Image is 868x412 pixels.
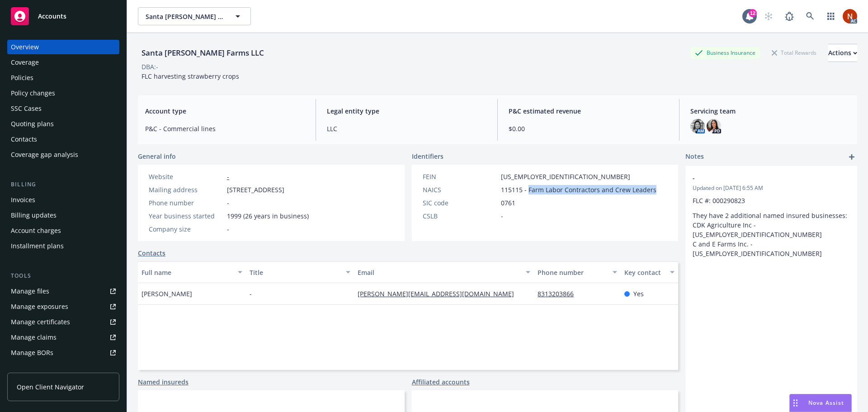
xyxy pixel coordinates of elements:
div: Business Insurance [690,47,760,58]
a: Policies [7,71,119,85]
a: Start snowing [759,7,778,25]
a: Quoting plans [7,117,119,131]
p: They have 2 additional named insured businesses: CDK Agriculture Inc - [US_EMPLOYER_IDENTIFICATIO... [693,211,850,258]
div: Total Rewards [767,47,821,58]
div: Phone number [149,198,223,208]
button: Full name [138,261,246,283]
a: Installment plans [7,239,119,253]
span: FLC harvesting strawberry crops [142,72,239,81]
div: NAICS [423,185,497,194]
div: Full name [142,268,232,277]
div: Santa [PERSON_NAME] Farms LLC [138,47,268,59]
div: Policy changes [11,86,55,100]
span: - [501,211,503,221]
a: 8313203866 [538,289,581,298]
span: - [250,289,252,298]
span: Account type [145,106,305,116]
div: Contacts [11,132,37,147]
div: Email [358,268,520,277]
img: photo [843,9,857,24]
div: Manage exposures [11,299,68,314]
a: Invoices [7,193,119,207]
span: 115115 - Farm Labor Contractors and Crew Leaders [501,185,656,194]
div: Year business started [149,211,223,221]
div: Manage BORs [11,346,53,360]
span: Notes [685,152,704,162]
div: Phone number [538,268,607,277]
div: SSC Cases [11,101,42,116]
div: Account charges [11,223,61,238]
button: Nova Assist [789,394,852,412]
a: - [227,172,229,181]
span: [PERSON_NAME] [142,289,192,298]
a: Contacts [138,248,165,258]
span: Updated on [DATE] 6:55 AM [693,184,850,192]
div: Manage claims [11,330,57,345]
a: Policy changes [7,86,119,100]
a: Switch app [822,7,840,25]
p: FLC #: 000290823 [693,196,850,205]
a: Affiliated accounts [412,377,470,387]
div: Invoices [11,193,35,207]
a: Account charges [7,223,119,238]
span: - [227,198,229,208]
span: Yes [633,289,644,298]
span: P&C estimated revenue [509,106,668,116]
div: FEIN [423,172,497,181]
a: [PERSON_NAME][EMAIL_ADDRESS][DOMAIN_NAME] [358,289,521,298]
a: Report a Bug [780,7,798,25]
a: Billing updates [7,208,119,223]
div: -Updated on [DATE] 6:55 AMFLC #: 000290823They have 2 additional named insured businesses: CDK Ag... [685,166,857,265]
span: Servicing team [690,106,850,116]
div: SIC code [423,198,497,208]
a: Manage files [7,284,119,298]
span: P&C - Commercial lines [145,124,305,133]
span: 0761 [501,198,515,208]
div: Billing updates [11,208,57,223]
button: Phone number [534,261,620,283]
div: DBA: - [142,62,158,71]
div: Drag to move [790,394,801,412]
span: Nova Assist [808,399,844,407]
img: photo [690,119,705,133]
span: - [227,224,229,234]
div: Key contact [624,268,665,277]
span: General info [138,152,176,161]
a: Search [801,7,819,25]
a: Summary of insurance [7,361,119,375]
span: $0.00 [509,124,668,133]
div: Coverage [11,55,39,70]
div: Quoting plans [11,117,54,131]
button: Key contact [621,261,678,283]
div: CSLB [423,211,497,221]
button: Santa [PERSON_NAME] Farms LLC [138,7,251,25]
a: Manage certificates [7,315,119,329]
button: Actions [828,44,857,62]
div: Billing [7,180,119,189]
a: Coverage gap analysis [7,147,119,162]
a: Contacts [7,132,119,147]
div: Overview [11,40,39,54]
span: 1999 (26 years in business) [227,211,309,221]
div: Manage files [11,284,49,298]
span: Open Client Navigator [17,382,84,392]
a: Named insureds [138,377,189,387]
div: Website [149,172,223,181]
img: photo [707,119,721,133]
a: Manage BORs [7,346,119,360]
span: Legal entity type [327,106,486,116]
button: Email [354,261,534,283]
span: Santa [PERSON_NAME] Farms LLC [146,12,224,21]
button: Title [246,261,354,283]
a: SSC Cases [7,101,119,116]
div: Installment plans [11,239,64,253]
div: Policies [11,71,33,85]
div: Manage certificates [11,315,70,329]
div: Title [250,268,340,277]
a: Coverage [7,55,119,70]
span: LLC [327,124,486,133]
a: Accounts [7,4,119,29]
div: 12 [749,9,757,17]
a: Manage exposures [7,299,119,314]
